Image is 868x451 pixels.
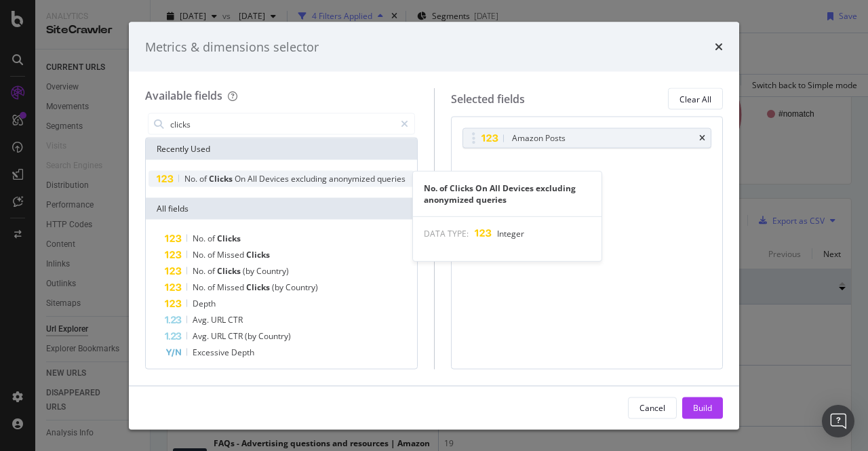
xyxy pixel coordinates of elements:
span: Clicks [246,249,270,260]
div: Available fields [145,88,222,103]
span: No. [193,281,208,293]
span: Country) [285,281,318,293]
span: Excessive [193,347,231,358]
span: On [235,173,248,184]
span: URL [211,314,228,326]
button: Build [682,397,723,418]
div: All fields [146,198,417,220]
span: Devices [259,173,291,184]
span: excluding [291,173,329,184]
span: Country) [256,265,289,277]
span: Depth [231,347,254,358]
button: Cancel [628,397,677,418]
span: No. [193,249,208,260]
div: times [715,38,723,56]
span: CTR [228,330,245,342]
span: of [208,249,217,260]
span: queries [377,173,406,184]
span: Clicks [209,173,235,184]
div: Amazon Posts [512,132,566,145]
span: Depth [193,298,216,309]
span: Clicks [217,233,241,244]
span: of [208,233,217,244]
span: Integer [497,228,524,239]
div: Clear All [679,93,711,104]
span: No. [193,265,208,277]
div: Amazon Poststimes [462,128,712,149]
span: Clicks [246,281,272,293]
span: anonymized [329,173,377,184]
span: of [208,265,217,277]
span: Avg. [193,330,211,342]
span: Missed [217,281,246,293]
div: times [699,134,705,142]
div: modal [129,22,739,429]
span: Country) [258,330,291,342]
span: (by [272,281,285,293]
span: of [199,173,209,184]
span: (by [243,265,256,277]
input: Search by field name [169,114,395,134]
div: Cancel [639,401,665,413]
span: No. [184,173,199,184]
div: Build [693,401,712,413]
span: Clicks [217,265,243,277]
span: CTR [228,314,243,326]
button: Clear All [668,88,723,110]
span: Missed [217,249,246,260]
span: No. [193,233,208,244]
span: DATA TYPE: [424,228,469,239]
div: Selected fields [451,91,525,106]
div: Open Intercom Messenger [822,405,854,437]
span: Avg. [193,314,211,326]
div: No. of Clicks On All Devices excluding anonymized queries [413,182,601,205]
div: Recently Used [146,138,417,160]
div: Metrics & dimensions selector [145,38,319,56]
span: URL [211,330,228,342]
span: (by [245,330,258,342]
span: All [248,173,259,184]
span: of [208,281,217,293]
